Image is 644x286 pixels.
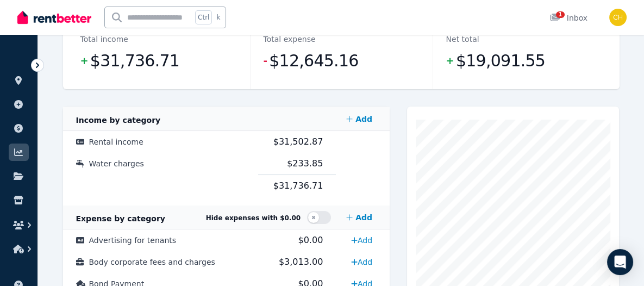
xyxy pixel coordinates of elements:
span: $3,013.00 [279,257,323,267]
span: $233.85 [287,158,323,169]
span: 1 [556,11,565,18]
span: $31,736.71 [90,50,179,72]
span: $31,502.87 [273,136,323,147]
span: $31,736.71 [273,181,323,191]
img: RentBetter [17,9,91,26]
a: Add [342,108,377,130]
span: $0.00 [298,235,323,245]
dt: Net total [446,33,479,46]
div: Inbox [549,13,587,23]
a: Add [347,232,377,249]
a: Add [347,253,377,271]
span: $19,091.55 [456,50,545,72]
span: Income by category [76,116,161,125]
span: Body corporate fees and charges [89,258,215,266]
span: Advertising for tenants [89,236,177,245]
span: k [216,13,220,22]
a: Add [342,207,377,228]
span: - [264,53,267,69]
span: Ctrl [195,10,212,24]
span: Rental income [89,138,143,146]
span: + [80,53,88,69]
img: Chez [609,9,627,26]
span: Expense by category [76,214,165,223]
dt: Total income [80,33,128,46]
span: Hide expenses with $0.00 [206,214,301,222]
dt: Total expense [264,33,316,46]
span: Water charges [89,159,144,168]
span: + [446,53,454,69]
div: Open Intercom Messenger [607,249,633,275]
span: $12,645.16 [269,50,358,72]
